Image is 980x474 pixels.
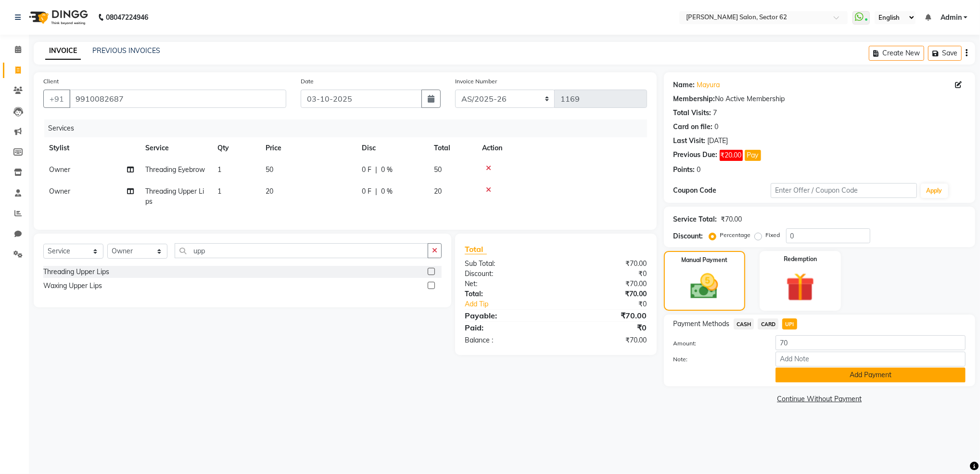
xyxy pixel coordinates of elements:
[92,46,160,55] a: PREVIOUS INVOICES
[434,187,442,196] span: 20
[428,137,476,159] th: Total
[674,319,730,329] span: Payment Methods
[674,122,713,132] div: Card on file:
[301,77,314,86] label: Date
[674,185,771,196] div: Coupon Code
[45,42,81,60] a: INVOICE
[721,214,742,224] div: ₹70.00
[776,352,966,367] input: Add Note
[758,318,778,329] span: CARD
[381,165,393,175] span: 0 %
[674,94,966,104] div: No Active Membership
[381,186,393,197] span: 0 %
[43,77,59,86] label: Client
[666,355,768,364] label: Note:
[697,80,720,90] a: Mayura
[674,94,715,104] div: Membership:
[458,259,556,269] div: Sub Total:
[921,184,948,198] button: Apply
[674,108,712,118] div: Total Visits:
[476,137,647,159] th: Action
[217,165,221,174] span: 1
[458,279,556,289] div: Net:
[556,269,654,279] div: ₹0
[869,46,924,61] button: Create New
[458,335,556,345] div: Balance :
[43,90,70,108] button: +91
[217,187,221,196] span: 1
[556,310,654,321] div: ₹70.00
[777,269,824,305] img: _gift.svg
[212,137,260,159] th: Qty
[175,243,428,258] input: Search or Scan
[666,394,973,404] a: Continue Without Payment
[458,289,556,299] div: Total:
[556,259,654,269] div: ₹70.00
[145,165,205,174] span: Threading Eyebrow
[455,77,497,86] label: Invoice Number
[674,136,706,146] div: Last Visit:
[140,137,212,159] th: Service
[941,13,962,23] span: Admin
[362,186,371,197] span: 0 F
[556,335,654,345] div: ₹70.00
[465,244,487,254] span: Total
[572,299,654,309] div: ₹0
[49,165,70,174] span: Owner
[715,122,719,132] div: 0
[745,150,761,161] button: Pay
[145,187,204,206] span: Threading Upper Lips
[375,186,377,197] span: |
[266,187,273,196] span: 20
[434,165,442,174] span: 50
[682,270,727,303] img: _cash.svg
[681,256,727,264] label: Manual Payment
[458,299,572,309] a: Add Tip
[458,269,556,279] div: Discount:
[43,281,102,291] div: Waxing Upper Lips
[674,231,703,241] div: Discount:
[260,137,356,159] th: Price
[69,90,286,108] input: Search by Name/Mobile/Email/Code
[666,339,768,348] label: Amount:
[356,137,428,159] th: Disc
[674,165,695,175] div: Points:
[556,322,654,333] div: ₹0
[771,183,917,198] input: Enter Offer / Coupon Code
[49,187,70,196] span: Owner
[708,136,728,146] div: [DATE]
[928,46,962,61] button: Save
[720,150,743,161] span: ₹20.00
[784,255,817,263] label: Redemption
[458,310,556,321] div: Payable:
[44,119,654,137] div: Services
[266,165,273,174] span: 50
[674,214,717,224] div: Service Total:
[556,289,654,299] div: ₹70.00
[734,318,754,329] span: CASH
[106,4,148,31] b: 08047224946
[766,231,780,239] label: Fixed
[375,165,377,175] span: |
[674,80,695,90] div: Name:
[43,267,109,277] div: Threading Upper Lips
[25,4,90,31] img: logo
[720,231,751,239] label: Percentage
[458,322,556,333] div: Paid:
[713,108,717,118] div: 7
[674,150,718,161] div: Previous Due:
[782,318,797,329] span: UPI
[776,368,966,382] button: Add Payment
[776,335,966,350] input: Amount
[697,165,701,175] div: 0
[43,137,140,159] th: Stylist
[362,165,371,175] span: 0 F
[556,279,654,289] div: ₹70.00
